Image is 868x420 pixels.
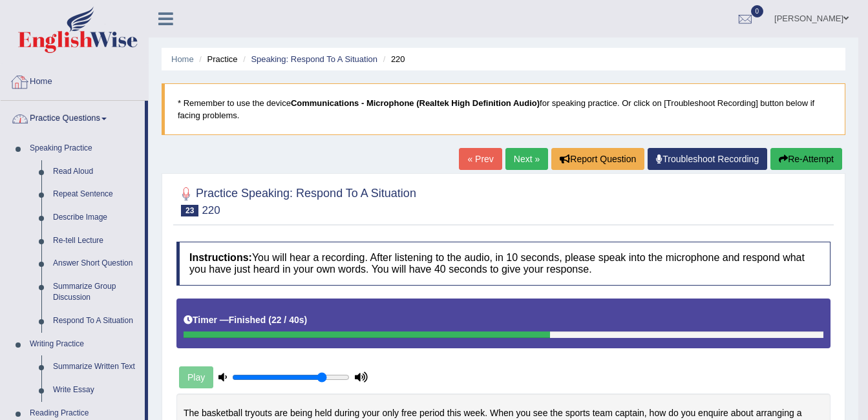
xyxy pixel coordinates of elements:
a: Respond To A Situation [47,310,145,333]
a: Write Essay [47,379,145,402]
b: 22 / 40s [271,315,304,325]
b: ) [304,315,308,325]
a: Speaking: Respond To A Situation [251,54,377,64]
a: Re-tell Lecture [47,229,145,253]
b: Communications - Microphone (Realtek High Definition Audio) [291,98,540,108]
a: Answer Short Question [47,252,145,275]
span: 0 [751,5,764,17]
a: Practice Questions [1,101,145,133]
li: 220 [380,53,405,65]
small: 220 [202,204,220,216]
li: Practice [196,53,237,65]
a: Read Aloud [47,160,145,184]
a: Describe Image [47,206,145,229]
a: Summarize Written Text [47,355,145,379]
button: Re-Attempt [770,148,842,170]
a: Summarize Group Discussion [47,275,145,310]
a: Troubleshoot Recording [648,148,767,170]
a: Repeat Sentence [47,183,145,206]
a: « Prev [459,148,502,170]
b: Finished [229,315,266,325]
a: Next » [505,148,548,170]
blockquote: * Remember to use the device for speaking practice. Or click on [Troubleshoot Recording] button b... [162,83,845,135]
h2: Practice Speaking: Respond To A Situation [176,184,416,216]
a: Home [1,64,148,96]
a: Speaking Practice [24,137,145,160]
button: Report Question [551,148,644,170]
a: Home [171,54,194,64]
b: Instructions: [189,252,252,263]
span: 23 [181,205,198,216]
b: ( [268,315,271,325]
h4: You will hear a recording. After listening to the audio, in 10 seconds, please speak into the mic... [176,242,831,285]
h5: Timer — [184,315,307,325]
a: Writing Practice [24,333,145,356]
